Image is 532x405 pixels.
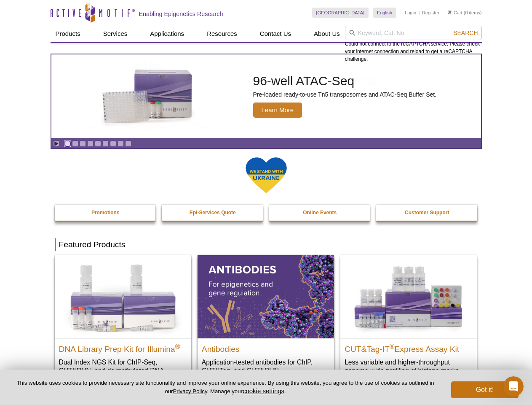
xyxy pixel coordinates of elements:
[405,210,449,216] strong: Customer Support
[198,255,334,383] a: All Antibodies Antibodies Application-tested antibodies for ChIP, CUT&Tag, and CUT&RUN.
[202,26,242,42] a: Resources
[376,205,478,221] a: Customer Support
[87,140,94,147] a: Go to slide 4
[453,30,478,36] span: Search
[373,8,396,18] a: English
[13,379,437,395] p: This website uses cookies to provide necessary site functionality and improve your online experie...
[175,343,180,350] sup: ®
[312,8,369,18] a: [GEOGRAPHIC_DATA]
[422,10,439,16] a: Register
[98,26,133,42] a: Services
[118,140,124,147] a: Go to slide 8
[345,26,482,63] div: Could not connect to the reCAPTCHA service. Please check your internet connection and reload to g...
[125,140,131,147] a: Go to slide 9
[59,358,187,383] p: Dual Index NGS Kit for ChIP-Seq, CUT&RUN, and ds methylated DNA assays.
[55,255,191,338] img: DNA Library Prep Kit for Illumina
[55,255,191,391] a: DNA Library Prep Kit for Illumina DNA Library Prep Kit for Illumina® Dual Index NGS Kit for ChIP-...
[448,10,462,16] a: Cart
[91,210,120,216] strong: Promotions
[95,140,101,147] a: Go to slide 5
[448,8,482,18] li: (0 items)
[51,26,86,42] a: Products
[451,381,519,398] button: Got it!
[345,358,473,375] p: Less variable and higher-throughput genome-wide profiling of histone marks​.
[110,140,116,147] a: Go to slide 7
[55,238,478,251] h2: Featured Products
[80,140,86,147] a: Go to slide 3
[190,210,236,216] strong: Epi-Services Quote
[72,140,78,147] a: Go to slide 2
[345,26,482,40] input: Keyword, Cat. No.
[59,341,187,354] h2: DNA Library Prep Kit for Illumina
[202,341,330,354] h2: Antibodies
[243,387,284,394] button: cookie settings
[55,205,157,221] a: Promotions
[309,26,345,42] a: About Us
[64,140,71,147] a: Go to slide 1
[202,358,330,375] p: Application-tested antibodies for ChIP, CUT&Tag, and CUT&RUN.
[503,376,524,397] iframe: Intercom live chat
[255,26,296,42] a: Contact Us
[162,205,264,221] a: Epi-Services Quote
[139,10,223,18] h2: Enabling Epigenetics Research
[198,255,334,338] img: All Antibodies
[303,210,337,216] strong: Online Events
[102,140,109,147] a: Go to slide 6
[245,157,287,194] img: We Stand With Ukraine
[173,388,207,394] a: Privacy Policy
[451,29,480,37] button: Search
[448,10,452,14] img: Your Cart
[53,140,59,147] a: Toggle autoplay
[390,343,395,350] sup: ®
[405,10,416,16] a: Login
[340,255,477,338] img: CUT&Tag-IT® Express Assay Kit
[269,205,371,221] a: Online Events
[145,26,189,42] a: Applications
[340,255,477,383] a: CUT&Tag-IT® Express Assay Kit CUT&Tag-IT®Express Assay Kit Less variable and higher-throughput ge...
[419,8,420,18] li: |
[345,341,473,354] h2: CUT&Tag-IT Express Assay Kit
